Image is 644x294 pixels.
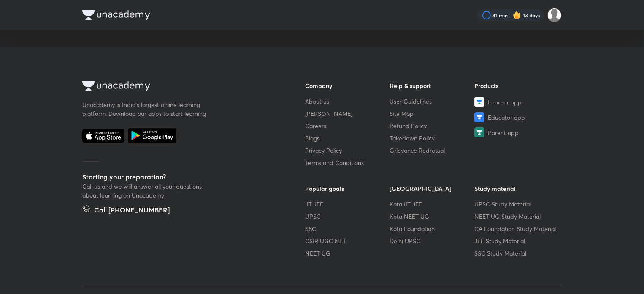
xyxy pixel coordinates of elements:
[390,200,475,209] a: Kota IIT JEE
[305,236,390,245] a: CSIR UGC NET
[305,134,390,143] a: Blogs
[474,184,559,193] h6: Study material
[305,121,390,130] a: Careers
[82,81,150,91] img: Company Logo
[305,200,390,209] a: IIT JEE
[474,249,559,258] a: SSC Study Material
[305,224,390,233] a: SSC
[94,205,170,217] h5: Call [PHONE_NUMBER]
[488,113,525,122] span: Educator app
[82,100,209,118] p: Unacademy is India’s largest online learning platform. Download our apps to start learning
[390,212,475,221] a: Kota NEET UG
[305,212,390,221] a: UPSC
[513,11,521,19] img: streak
[474,212,559,221] a: NEET UG Study Material
[474,97,484,107] img: Learner app
[305,249,390,258] a: NEET UG
[390,146,475,155] a: Grievance Redressal
[390,109,475,118] a: Site Map
[305,158,390,167] a: Terms and Conditions
[305,184,390,193] h6: Popular goals
[488,128,519,137] span: Parent app
[305,121,326,130] span: Careers
[474,200,559,209] a: UPSC Study Material
[474,112,559,122] a: Educator app
[547,8,562,22] img: Aparna Dubey
[305,81,390,90] h6: Company
[305,109,390,118] a: [PERSON_NAME]
[390,134,475,143] a: Takedown Policy
[390,236,475,245] a: Delhi UPSC
[474,127,559,137] a: Parent app
[390,224,475,233] a: Kota Foundation
[305,97,390,106] a: About us
[82,10,150,20] img: Company Logo
[474,127,484,137] img: Parent app
[82,182,209,200] p: Call us and we will answer all your questions about learning on Unacademy
[305,146,390,155] a: Privacy Policy
[390,121,475,130] a: Refund Policy
[390,81,475,90] h6: Help & support
[82,172,278,182] h5: Starting your preparation?
[474,224,559,233] a: CA Foundation Study Material
[82,205,170,217] a: Call [PHONE_NUMBER]
[474,236,559,245] a: JEE Study Material
[82,81,278,93] a: Company Logo
[474,97,559,107] a: Learner app
[488,98,522,107] span: Learner app
[474,112,484,122] img: Educator app
[390,97,475,106] a: User Guidelines
[474,81,559,90] h6: Products
[390,184,475,193] h6: [GEOGRAPHIC_DATA]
